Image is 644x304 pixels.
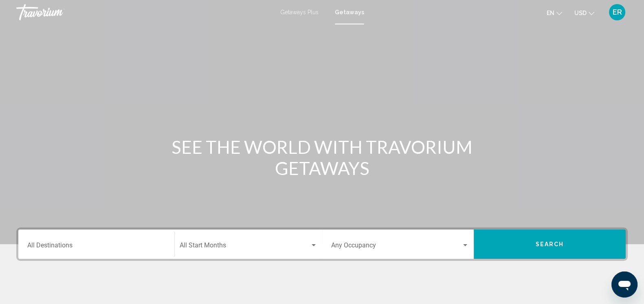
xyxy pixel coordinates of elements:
span: ER [613,8,622,16]
a: Travorium [16,4,272,20]
button: Search [474,230,626,259]
button: Change currency [574,7,594,19]
button: User Menu [607,4,628,21]
iframe: Button to launch messaging window [611,271,637,297]
h1: SEE THE WORLD WITH TRAVORIUM GETAWAYS [169,136,475,179]
span: Search [536,241,564,248]
a: Getaways Plus [280,9,319,15]
a: Getaways [335,9,364,15]
div: Search widget [18,230,626,259]
span: USD [574,10,587,16]
button: Change language [547,7,562,19]
span: en [547,10,554,16]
